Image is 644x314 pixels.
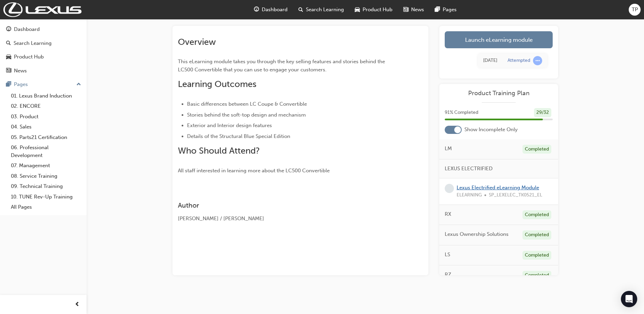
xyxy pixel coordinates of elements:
span: Lexus Ownership Solutions [445,230,509,238]
span: search-icon [298,5,303,14]
a: 09. Technical Training [8,181,84,192]
span: pages-icon [6,82,11,88]
span: Show Incomplete Only [464,126,518,134]
span: learningRecordVerb_ATTEMPT-icon [533,56,542,65]
a: 01. Lexus Brand Induction [8,91,84,101]
a: 03. Product [8,111,84,122]
a: 02. ENCORE [8,101,84,111]
img: Trak [3,2,81,17]
a: 06. Professional Development [8,142,84,160]
span: TP [632,6,638,14]
a: 10. TUNE Rev-Up Training [8,192,84,202]
div: Completed [522,271,551,280]
a: car-iconProduct Hub [349,3,398,17]
span: car-icon [355,5,360,14]
span: News [411,6,424,14]
span: This eLearning module takes you through the key selling features and stories behind the LC500 Con... [178,58,386,73]
span: Dashboard [262,6,288,14]
span: guage-icon [6,27,11,33]
a: Lexus Electrified eLearning Module [457,185,539,191]
button: TP [629,4,641,16]
a: Launch eLearning module [445,31,553,48]
span: 91 % Completed [445,109,478,117]
a: news-iconNews [398,3,429,17]
div: Fri Sep 19 2025 14:58:05 GMT+1000 (Australian Eastern Standard Time) [483,57,497,65]
span: Overview [178,37,216,47]
a: News [3,65,84,77]
div: Completed [522,230,551,240]
div: Pages [14,81,28,88]
span: RZ [445,271,451,279]
button: Pages [3,78,84,91]
div: Attempted [508,57,530,64]
div: Completed [522,145,551,154]
span: Pages [443,6,457,14]
span: Learning Outcomes [178,79,256,89]
span: prev-icon [75,300,80,309]
span: ELEARNING [457,191,482,199]
a: guage-iconDashboard [249,3,293,17]
div: News [14,67,27,75]
a: 07. Management [8,160,84,171]
a: Product Hub [3,51,84,63]
a: Search Learning [3,37,84,50]
span: SP_LEXELEC_TK0521_EL [489,191,542,199]
span: guage-icon [254,5,259,14]
div: Dashboard [14,25,40,33]
span: up-icon [76,80,81,89]
div: Search Learning [14,39,52,47]
span: LM [445,145,452,153]
span: car-icon [6,54,11,60]
div: Open Intercom Messenger [621,291,637,307]
div: Completed [522,251,551,260]
div: Completed [522,210,551,220]
span: Product Hub [363,6,392,14]
a: 04. Sales [8,122,84,132]
div: [PERSON_NAME] / [PERSON_NAME] [178,215,399,223]
span: Stories behind the soft-top design and mechanism [187,112,306,118]
span: pages-icon [435,5,440,14]
span: Details of the Structural Blue Special Edition [187,133,290,139]
a: search-iconSearch Learning [293,3,349,17]
span: news-icon [6,68,11,74]
span: search-icon [6,40,11,47]
span: Who Should Attend? [178,145,260,156]
button: DashboardSearch LearningProduct HubNews [3,22,84,78]
span: learningRecordVerb_NONE-icon [445,184,454,193]
a: pages-iconPages [429,3,462,17]
a: Dashboard [3,23,84,36]
h3: Author [178,202,399,209]
span: Basic differences between LC Coupe & Convertible [187,101,307,107]
span: All staff interested in learning more about the LC500 Convertible [178,168,330,174]
a: 08. Service Training [8,171,84,181]
span: LEXUS ELECTRIFIED [445,165,493,173]
span: news-icon [403,5,408,14]
a: All Pages [8,202,84,212]
div: Product Hub [14,53,44,61]
div: 29 / 32 [534,108,551,117]
a: Product Training Plan [445,89,553,97]
span: Exterior and Interior design features [187,122,272,128]
span: RX [445,210,451,218]
span: Search Learning [306,6,344,14]
a: 05. Parts21 Certification [8,132,84,143]
span: LS [445,251,450,259]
